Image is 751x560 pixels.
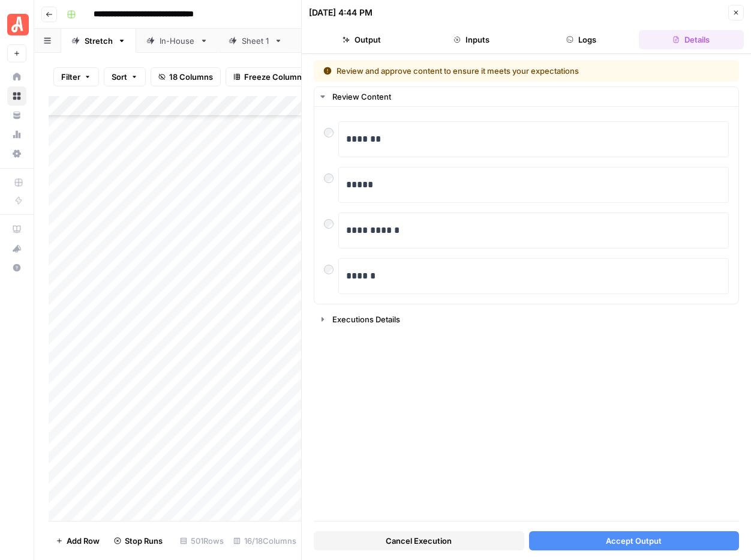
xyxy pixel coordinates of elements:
[314,531,524,550] button: Cancel Execution
[61,71,80,83] span: Filter
[112,71,127,83] span: Sort
[323,65,654,77] div: Review and approve content to ensure it meets your expectations
[49,531,107,550] button: Add Row
[136,29,218,53] a: In-House
[386,535,452,547] span: Cancel Execution
[529,531,740,550] button: Accept Output
[7,258,26,277] button: Help + Support
[293,29,350,53] a: QA
[309,30,414,49] button: Output
[7,106,26,125] a: Your Data
[61,29,136,53] a: Stretch
[314,107,738,304] div: Review Content
[218,29,293,53] a: Sheet 1
[125,535,163,547] span: Stop Runs
[639,30,744,49] button: Details
[309,7,373,19] div: [DATE] 4:44 PM
[7,10,26,40] button: Workspace: Angi
[107,531,170,550] button: Stop Runs
[226,67,314,86] button: Freeze Columns
[67,535,100,547] span: Add Row
[7,86,26,106] a: Browse
[314,310,738,329] button: Executions Details
[160,35,195,47] div: In-House
[7,125,26,144] a: Usage
[151,67,221,86] button: 18 Columns
[7,14,29,35] img: Angi Logo
[175,531,229,550] div: 501 Rows
[229,531,301,550] div: 16/18 Columns
[244,71,306,83] span: Freeze Columns
[53,67,99,86] button: Filter
[529,30,634,49] button: Logs
[169,71,213,83] span: 18 Columns
[7,144,26,163] a: Settings
[7,239,26,258] button: What's new?
[314,87,738,106] button: Review Content
[8,239,26,257] div: What's new?
[332,91,731,103] div: Review Content
[104,67,146,86] button: Sort
[419,30,524,49] button: Inputs
[7,220,26,239] a: AirOps Academy
[85,35,113,47] div: Stretch
[7,67,26,86] a: Home
[606,535,662,547] span: Accept Output
[242,35,269,47] div: Sheet 1
[332,313,731,325] div: Executions Details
